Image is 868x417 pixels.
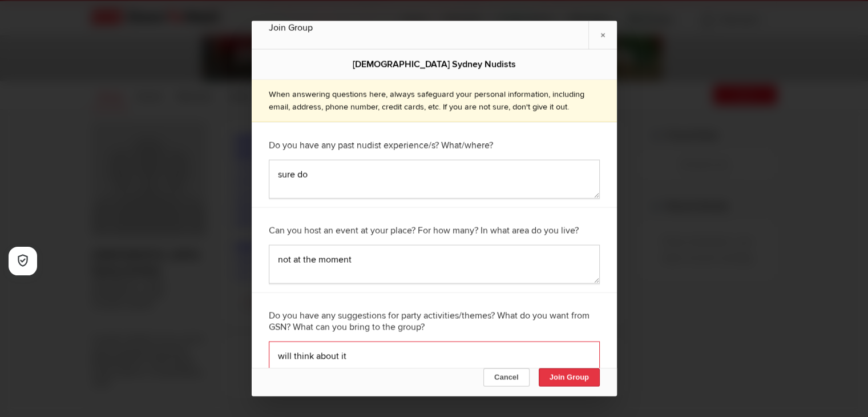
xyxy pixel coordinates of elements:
[269,216,600,245] div: Can you host an event at your place? For how many? In what area do you live?
[269,21,600,35] div: Join Group
[353,59,516,70] b: [DEMOGRAPHIC_DATA] Sydney Nudists
[538,368,599,387] button: Join Group
[588,21,617,49] a: ×
[269,89,600,113] p: When answering questions here, always safeguard your personal information, including email, addre...
[269,131,600,160] div: Do you have any past nudist experience/s? What/where?
[483,368,530,387] button: Cancel
[269,302,600,342] div: Do you have any suggestions for party activities/themes? What do you want from GSN? What can you ...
